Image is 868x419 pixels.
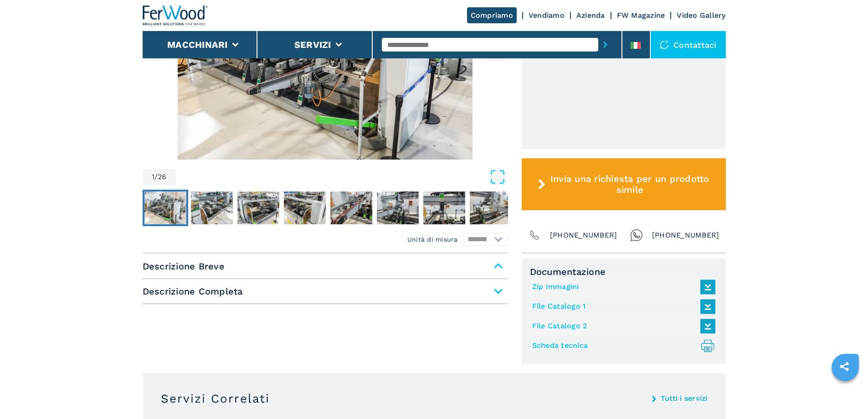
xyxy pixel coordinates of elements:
[549,173,710,195] span: Invia una richiesta per un prodotto simile
[143,283,508,300] span: Descrizione Completa
[532,299,711,314] a: File Catalogo 1
[143,5,208,26] img: Ferwood
[167,39,228,50] button: Macchinari
[154,173,158,181] span: /
[377,191,419,224] img: 50405efc27db94aa435da2fd7d211940
[144,191,186,224] img: 79cbd331cedf9a97875ce6b8fb330312
[532,279,711,295] a: Zip Immagini
[660,40,669,49] img: Contattaci
[677,11,725,20] a: Video Gallery
[530,266,718,277] span: Documentazione
[158,173,167,181] span: 26
[330,191,372,224] img: 396d1977be731d7a25d98daef63e0f4f
[329,190,374,226] button: Go to Slide 5
[532,319,711,334] a: File Catalogo 2
[598,34,612,55] button: submit-button
[143,258,508,274] span: Descrizione Breve
[178,169,506,185] button: Open Fullscreen
[143,190,508,226] nav: Thumbnail Navigation
[833,355,856,378] a: sharethis
[532,338,711,353] a: Scheda tecnica
[829,378,861,412] iframe: Chat
[576,11,605,20] a: Azienda
[470,191,512,224] img: 4e1917746692ebae2234422c09291186
[528,229,541,242] img: Phone
[467,7,517,23] a: Compriamo
[550,229,617,242] span: [PHONE_NUMBER]
[191,191,233,224] img: 481ac109442e2a9c91d633c656a8e052
[421,190,467,226] button: Go to Slide 7
[294,39,331,50] button: Servizi
[282,190,328,226] button: Go to Slide 4
[407,235,458,244] em: Unità di misura
[161,391,270,406] h3: Servizi Correlati
[143,190,188,226] button: Go to Slide 1
[468,190,514,226] button: Go to Slide 8
[661,395,708,402] a: Tutti i servizi
[652,229,719,242] span: [PHONE_NUMBER]
[529,11,565,20] a: Vendiamo
[145,40,165,61] button: left-button
[375,190,421,226] button: Go to Slide 6
[189,190,235,226] button: Go to Slide 2
[617,11,665,20] a: FW Magazine
[236,190,281,226] button: Go to Slide 3
[651,31,726,58] div: Contattaci
[423,191,465,224] img: 5dbbc8e26b8b4cc20d5f7a265ebd5ab3
[284,191,326,224] img: 107c18f27c296371d2323a800bdadebf
[630,229,643,242] img: Whatsapp
[237,191,279,224] img: 0fca33723f391055b0b08e1c6fae915b
[522,158,726,210] button: Invia una richiesta per un prodotto simile
[152,173,154,181] span: 1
